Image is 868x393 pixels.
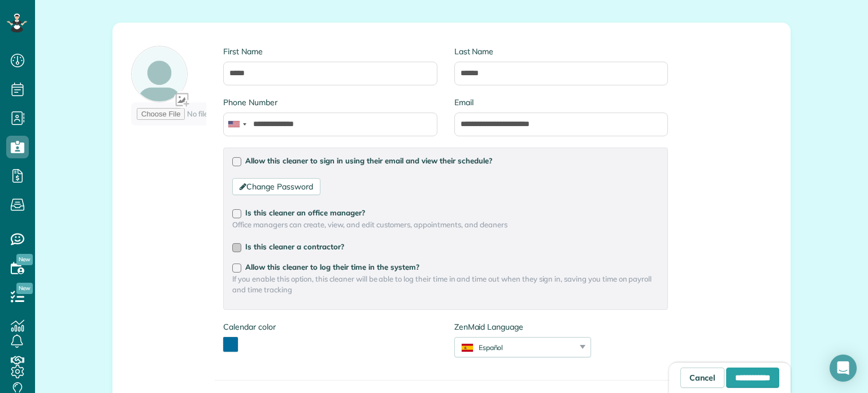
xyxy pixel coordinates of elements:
[454,46,668,57] label: Last Name
[16,254,33,265] span: New
[16,283,33,294] span: New
[680,368,724,388] a: Cancel
[223,97,437,108] label: Phone Number
[245,262,419,271] span: Allow this cleaner to log their time in the system?
[223,337,238,352] button: toggle color picker dialog
[232,219,659,230] span: Office managers can create, view, and edit customers, appointments, and cleaners
[232,274,659,295] span: If you enable this option, this cleaner will be able to log their time in and time out when they ...
[245,156,492,165] span: Allow this cleaner to sign in using their email and view their schedule?
[245,208,365,217] span: Is this cleaner an office manager?
[232,178,320,195] a: Change Password
[454,97,668,108] label: Email
[455,343,576,352] div: Español
[223,46,437,57] label: First Name
[830,355,857,382] div: Open Intercom Messenger
[245,242,344,251] span: Is this cleaner a contractor?
[224,113,250,136] div: United States: +1
[223,321,275,332] label: Calendar color
[454,321,591,332] label: ZenMaid Language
